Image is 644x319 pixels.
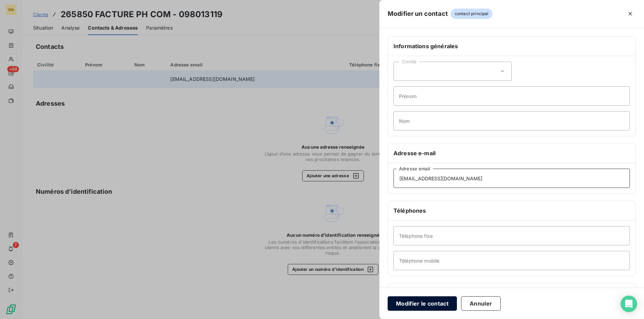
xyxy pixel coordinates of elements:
h6: Adresse e-mail [393,149,630,157]
input: placeholder [393,251,630,270]
input: placeholder [393,169,630,188]
h6: Téléphones [393,206,630,215]
input: placeholder [393,86,630,106]
button: Modifier le contact [388,296,457,311]
div: Open Intercom Messenger [621,296,637,312]
h6: Informations générales [393,42,630,50]
button: Annuler [461,296,501,311]
input: placeholder [393,226,630,245]
h5: Modifier un contact [388,9,448,19]
input: placeholder [393,111,630,130]
span: contact principal [451,9,493,19]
